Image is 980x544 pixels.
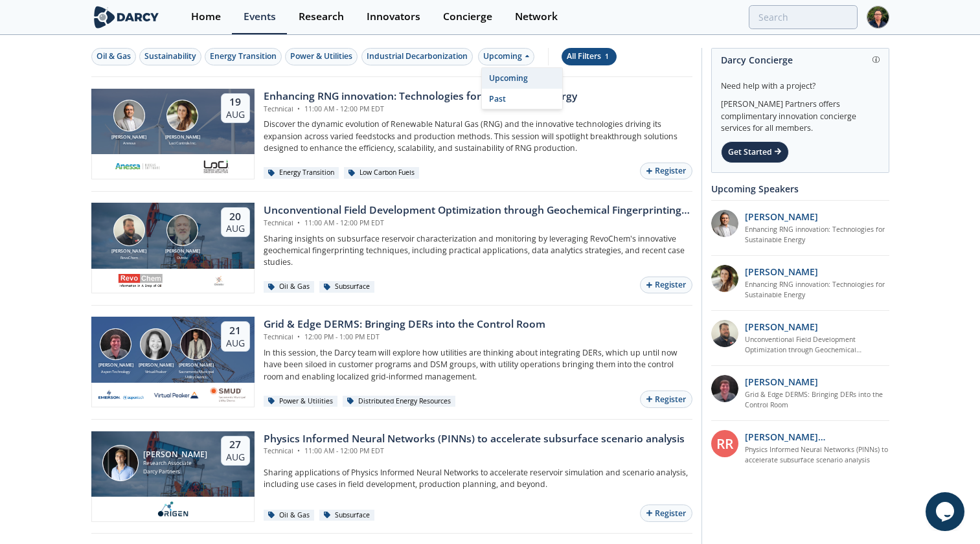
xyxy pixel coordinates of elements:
div: Aug [226,337,245,349]
div: Oil & Gas [264,510,315,521]
a: Enhancing RNG innovation: Technologies for Sustainable Energy [745,280,889,300]
a: Grid & Edge DERMS: Bringing DERs into the Control Room [745,390,889,411]
div: Technical 11:00 AM - 12:00 PM EDT [264,104,577,115]
div: Aug [226,451,245,463]
div: Oil & Gas [264,281,315,293]
div: [PERSON_NAME] [96,362,136,369]
div: Sacramento Municipal Utility District. [176,369,216,380]
img: Jonathan Curtis [100,328,131,360]
div: 20 [226,210,245,223]
div: Home [191,12,221,22]
img: cb84fb6c-3603-43a1-87e3-48fd23fb317a [98,387,144,403]
div: Sustainability [144,51,196,62]
div: Research [299,12,344,22]
span: • [295,332,302,341]
div: Upcoming Speakers [711,177,889,200]
div: Research Associate [143,459,207,468]
div: [PERSON_NAME] Partners offers complimentary innovation concierge services for all members. [721,92,880,135]
img: Juan Mayol [102,445,139,481]
div: Aug [226,223,245,234]
div: RevoChem [109,255,149,260]
a: Amir Akbari [PERSON_NAME] Anessa Nicole Neff [PERSON_NAME] Loci Controls Inc. 19 Aug Enhancing RN... [91,89,692,179]
div: Industrial Decarbonization [367,51,468,62]
div: [PERSON_NAME] [163,248,203,255]
div: 27 [226,438,245,451]
div: [PERSON_NAME] [109,248,149,255]
div: [PERSON_NAME] [163,134,203,141]
div: Aspen Technology [96,369,136,374]
a: Physics Informed Neural Networks (PINNs) to accelerate subsurface scenario analysis [745,445,889,466]
p: In this session, the Darcy team will explore how utilities are thinking about integrating DERs, w... [264,347,692,383]
span: 1 [603,52,611,61]
span: • [295,446,302,455]
div: Ovintiv [163,255,203,260]
p: Sharing applications of Physics Informed Neural Networks to accelerate reservoir simulation and s... [264,467,692,491]
div: Darcy Partners [143,468,207,476]
span: • [295,104,302,113]
button: Power & Utilities [285,48,358,65]
p: [PERSON_NAME] [745,320,818,334]
iframe: chat widget [926,492,967,531]
img: Profile [867,6,889,28]
button: All Filters 1 [562,48,617,65]
p: Discover the dynamic evolution of Renewable Natural Gas (RNG) and the innovative technologies dri... [264,119,692,154]
div: Subsurface [319,510,375,521]
img: logo-wide.svg [91,6,162,28]
div: Technical 11:00 AM - 12:00 PM EDT [264,446,685,457]
img: 737ad19b-6c50-4cdf-92c7-29f5966a019e [711,265,738,292]
img: Smud.org.png [209,387,246,403]
p: [PERSON_NAME] [745,375,818,389]
div: Subsurface [319,281,375,293]
div: Past [482,89,562,109]
div: Innovators [367,12,420,22]
button: Industrial Decarbonization [361,48,473,65]
button: Register [640,504,692,522]
span: • [295,218,302,227]
div: 19 [226,96,245,109]
img: 2k2ez1SvSiOh3gKHmcgF [711,320,738,347]
img: John Sinclair [166,214,198,246]
div: Technical 12:00 PM - 1:00 PM EDT [264,332,545,343]
img: Amir Akbari [113,100,145,131]
a: Enhancing RNG innovation: Technologies for Sustainable Energy [745,225,889,245]
p: [PERSON_NAME] [745,210,818,223]
div: Events [244,12,276,22]
img: 1fdb2308-3d70-46db-bc64-f6eabefcce4d [711,210,738,237]
div: All Filters [567,51,611,62]
div: Concierge [443,12,492,22]
img: accc9a8e-a9c1-4d58-ae37-132228efcf55 [711,375,738,402]
div: Virtual Peaker [136,369,176,374]
div: Grid & Edge DERMS: Bringing DERs into the Control Room [264,317,545,332]
div: Darcy Concierge [721,49,880,71]
img: 2b793097-40cf-4f6d-9bc3-4321a642668f [201,159,230,174]
img: Bob Aylsworth [113,214,145,246]
div: Power & Utilities [290,51,352,62]
button: Register [640,277,692,294]
button: Register [640,391,692,408]
p: Sharing insights on subsurface reservoir characterization and monitoring by leveraging RevoChem's... [264,233,692,269]
div: Physics Informed Neural Networks (PINNs) to accelerate subsurface scenario analysis [264,431,685,447]
div: [PERSON_NAME] [176,362,216,369]
div: Power & Utilities [264,396,338,407]
div: Distributed Energy Resources [343,396,456,407]
img: 551440aa-d0f4-4a32-b6e2-e91f2a0781fe [115,159,160,174]
button: Energy Transition [205,48,282,65]
img: Yevgeniy Postnov [180,328,212,360]
input: Advanced Search [749,5,858,29]
a: Jonathan Curtis [PERSON_NAME] Aspen Technology Brenda Chew [PERSON_NAME] Virtual Peaker Yevgeniy ... [91,317,692,407]
div: Enhancing RNG innovation: Technologies for Sustainable Energy [264,89,577,104]
div: Network [515,12,558,22]
div: [PERSON_NAME] [143,450,207,459]
div: Unconventional Field Development Optimization through Geochemical Fingerprinting Technology [264,203,692,218]
div: [PERSON_NAME] [109,134,149,141]
div: Get Started [721,141,789,163]
div: Energy Transition [264,167,339,179]
div: RR [711,430,738,457]
div: Technical 11:00 AM - 12:00 PM EDT [264,218,692,229]
div: Loci Controls Inc. [163,141,203,146]
img: information.svg [872,56,880,63]
img: Brenda Chew [140,328,172,360]
div: Need help with a project? [721,71,880,92]
div: Upcoming [482,68,562,89]
a: Juan Mayol [PERSON_NAME] Research Associate Darcy Partners 27 Aug Physics Informed Neural Network... [91,431,692,522]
